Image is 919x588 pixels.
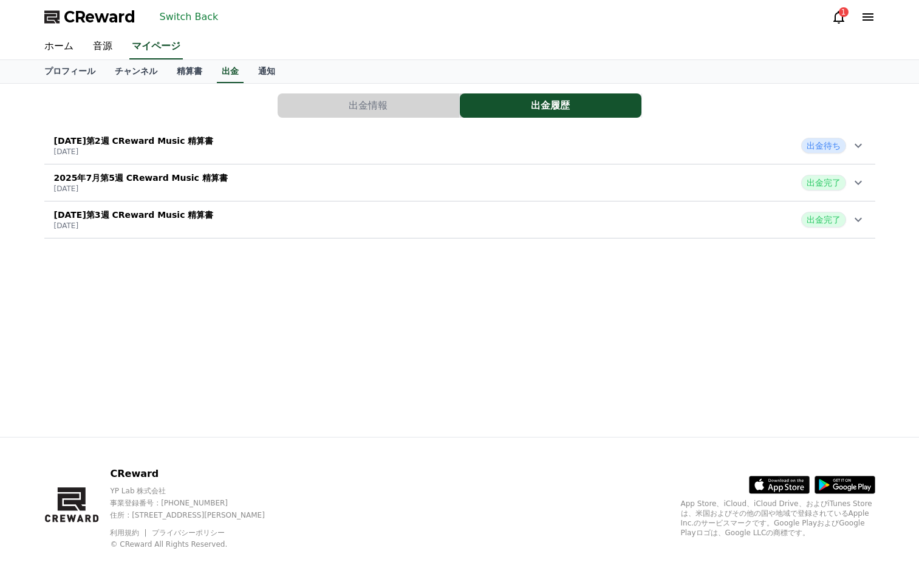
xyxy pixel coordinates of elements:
[44,7,135,27] a: CReward
[110,539,285,549] p: © CReward All Rights Reserved.
[83,34,122,59] a: 音源
[44,164,875,201] button: 2025年7月第5週 CReward Music 精算書 [DATE] 出金完了
[801,175,846,191] span: 出金完了
[54,209,214,221] p: [DATE]第3週 CReward Music 精算書
[217,60,244,83] a: 出金
[832,10,846,24] a: 1
[110,529,148,537] a: 利用規約
[167,60,212,83] a: 精算書
[152,529,225,537] a: プライバシーポリシー
[110,486,285,496] p: YP Lab 株式会社
[839,7,849,17] div: 1
[105,60,167,83] a: チャンネル
[110,467,285,481] p: CReward
[35,34,83,59] a: ホーム
[155,7,224,27] button: Switch Back
[129,34,183,59] a: マイページ
[460,93,642,118] a: 出金履歴
[110,510,285,520] p: 住所 : [STREET_ADDRESS][PERSON_NAME]
[54,147,214,157] p: [DATE]
[44,127,875,164] button: [DATE]第2週 CReward Music 精算書 [DATE] 出金待ち
[64,7,135,27] span: CReward
[801,138,846,154] span: 出金待ち
[801,212,846,228] span: 出金完了
[35,60,105,83] a: プロフィール
[681,499,875,538] p: App Store、iCloud、iCloud Drive、およびiTunes Storeは、米国およびその他の国や地域で登録されているApple Inc.のサービスマークです。Google P...
[54,172,228,184] p: 2025年7月第5週 CReward Music 精算書
[54,221,214,231] p: [DATE]
[44,201,875,238] button: [DATE]第3週 CReward Music 精算書 [DATE] 出金完了
[54,184,228,194] p: [DATE]
[110,498,285,508] p: 事業登録番号 : [PHONE_NUMBER]
[248,60,285,83] a: 通知
[54,135,214,147] p: [DATE]第2週 CReward Music 精算書
[460,93,641,118] button: 出金履歴
[278,93,459,118] button: 出金情報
